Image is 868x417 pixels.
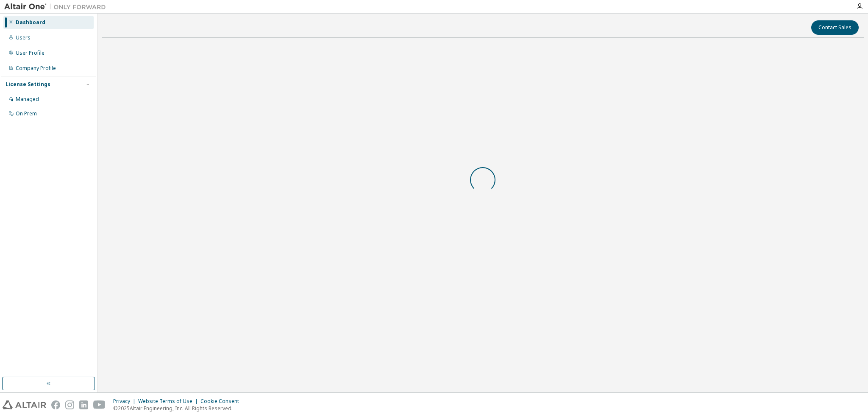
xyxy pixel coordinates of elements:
[16,96,39,103] div: Managed
[51,400,60,409] img: facebook.svg
[200,398,244,405] div: Cookie Consent
[16,34,31,41] div: Users
[3,400,46,409] img: altair_logo.svg
[138,398,200,405] div: Website Terms of Use
[4,3,110,11] img: Altair One
[93,400,106,409] img: youtube.svg
[16,65,56,72] div: Company Profile
[113,405,244,412] p: © 2025 Altair Engineering, Inc. All Rights Reserved.
[16,19,45,26] div: Dashboard
[6,81,50,88] div: License Settings
[16,110,37,117] div: On Prem
[79,400,88,409] img: linkedin.svg
[16,50,45,56] div: User Profile
[811,20,859,35] button: Contact Sales
[65,400,74,409] img: instagram.svg
[113,398,138,405] div: Privacy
